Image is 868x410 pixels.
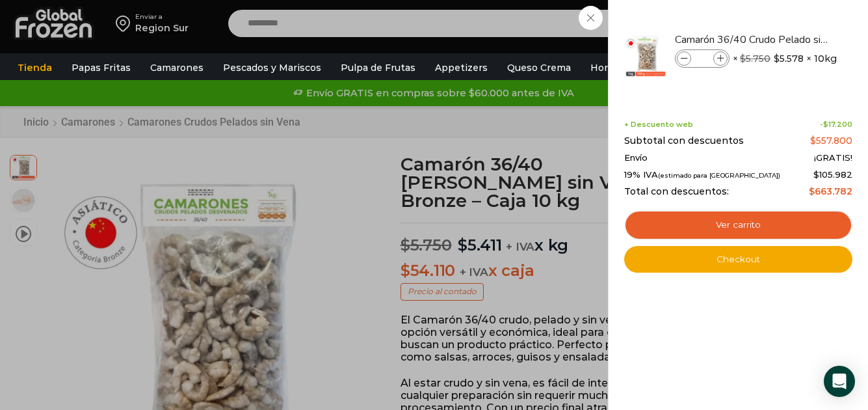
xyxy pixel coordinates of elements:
span: × × 10kg [733,49,837,68]
a: Pulpa de Frutas [334,55,422,80]
span: $ [823,120,828,129]
bdi: 5.750 [740,53,770,64]
span: $ [774,52,780,65]
bdi: 557.800 [810,135,852,146]
div: Open Intercom Messenger [824,366,855,397]
span: 105.982 [813,169,852,180]
a: Checkout [624,246,852,273]
span: - [820,120,852,129]
bdi: 663.782 [809,185,852,197]
bdi: 5.578 [774,52,804,65]
a: Camarones [144,55,210,80]
a: Appetizers [428,55,494,80]
span: $ [813,169,819,180]
a: Pescados y Mariscos [217,55,328,80]
input: Product quantity [692,51,712,66]
span: $ [809,185,815,197]
span: 19% IVA [624,170,780,180]
a: Queso Crema [501,55,577,80]
a: Papas Fritas [65,55,137,80]
span: $ [810,135,816,146]
small: (estimado para [GEOGRAPHIC_DATA]) [658,172,780,179]
span: + Descuento web [624,120,693,129]
a: Tienda [11,55,59,80]
a: Camarón 36/40 Crudo Pelado sin Vena - Bronze - Caja 10 kg [675,33,830,47]
span: Envío [624,153,648,163]
span: ¡GRATIS! [814,153,852,163]
span: Total con descuentos: [624,186,729,197]
a: Ver carrito [624,210,852,240]
bdi: 17.200 [823,120,852,129]
a: Hortalizas [584,55,645,80]
span: $ [740,53,746,64]
span: Subtotal con descuentos [624,135,744,146]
